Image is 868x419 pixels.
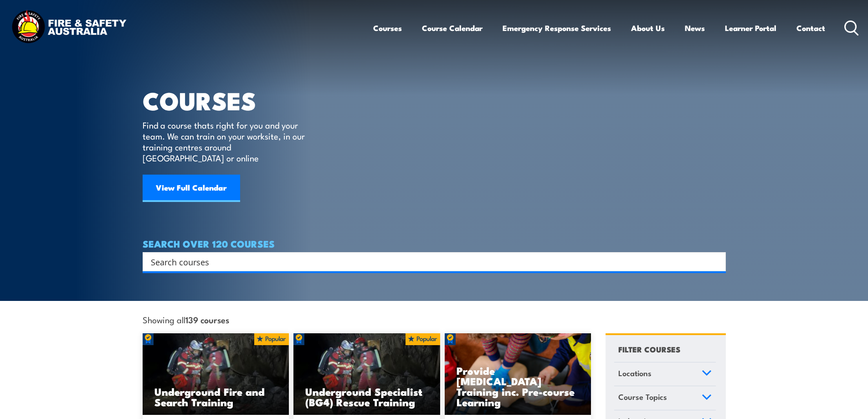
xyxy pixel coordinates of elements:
p: Find a course thats right for you and your team. We can train on your worksite, in our training c... [143,119,309,163]
a: Course Calendar [422,16,483,40]
img: Underground mine rescue [293,333,440,415]
button: Search magnifier button [710,255,723,268]
h1: COURSES [143,89,318,111]
a: Underground Fire and Search Training [143,333,289,415]
a: Contact [796,16,825,40]
a: Locations [614,362,716,386]
span: Showing all [143,315,229,324]
a: Underground Specialist (BG4) Rescue Training [293,333,440,415]
a: News [685,16,705,40]
h3: Underground Specialist (BG4) Rescue Training [305,386,428,407]
h3: Underground Fire and Search Training [154,386,277,407]
a: Courses [373,16,402,40]
a: Course Topics [614,386,716,410]
h3: Provide [MEDICAL_DATA] Training inc. Pre-course Learning [457,365,580,407]
a: Learner Portal [725,16,776,40]
form: Search form [153,255,708,268]
h4: SEARCH OVER 120 COURSES [143,238,726,248]
a: View Full Calendar [143,175,240,202]
a: About Us [631,16,665,40]
img: Low Voltage Rescue and Provide CPR [445,333,591,415]
span: Locations [618,367,652,379]
a: Emergency Response Services [503,16,611,40]
h4: FILTER COURSES [618,343,680,355]
strong: 139 courses [185,313,229,326]
img: Underground mine rescue [143,333,289,415]
input: Search input [151,255,706,269]
a: Provide [MEDICAL_DATA] Training inc. Pre-course Learning [445,333,591,415]
span: Course Topics [618,391,667,403]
